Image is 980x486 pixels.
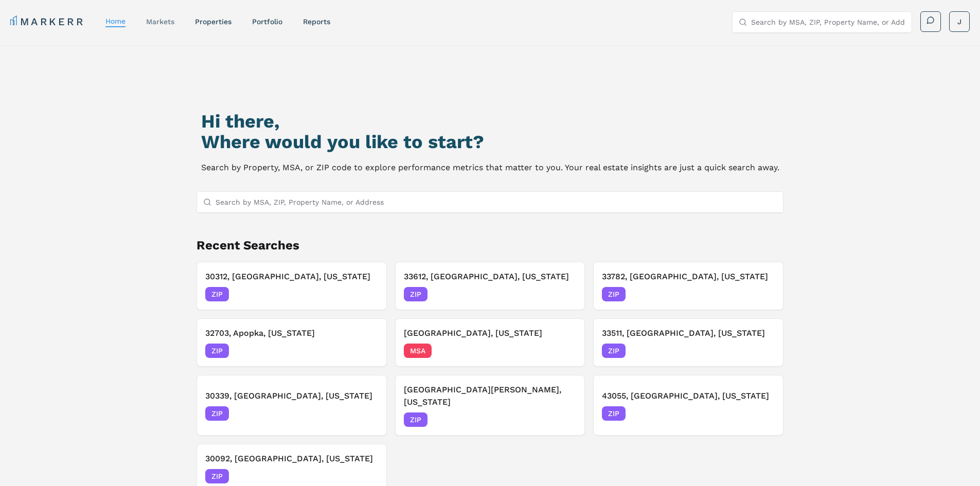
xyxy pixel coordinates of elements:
[751,12,905,32] input: Search by MSA, ZIP, Property Name, or Address
[593,262,783,310] button: Remove 33782, Pinellas Park, Florida33782, [GEOGRAPHIC_DATA], [US_STATE]ZIP[DATE]
[205,406,229,421] span: ZIP
[602,287,626,301] span: ZIP
[146,17,174,26] a: markets
[602,271,775,283] h3: 33782, [GEOGRAPHIC_DATA], [US_STATE]
[404,384,577,408] h3: [GEOGRAPHIC_DATA][PERSON_NAME], [US_STATE]
[197,237,784,254] h2: Recent Searches
[752,289,775,299] span: [DATE]
[404,287,427,301] span: ZIP
[197,262,387,310] button: Remove 30312, Atlanta, Georgia30312, [GEOGRAPHIC_DATA], [US_STATE]ZIP[DATE]
[10,14,85,29] a: MARKERR
[404,271,577,283] h3: 33612, [GEOGRAPHIC_DATA], [US_STATE]
[201,160,779,175] p: Search by Property, MSA, or ZIP code to explore performance metrics that matter to you. Your real...
[197,375,387,436] button: Remove 30339, Atlanta, Georgia30339, [GEOGRAPHIC_DATA], [US_STATE]ZIP[DATE]
[395,318,585,367] button: Remove Spartanburg, South Carolina[GEOGRAPHIC_DATA], [US_STATE]MSA[DATE]
[404,344,432,358] span: MSA
[602,390,775,402] h3: 43055, [GEOGRAPHIC_DATA], [US_STATE]
[252,17,282,26] a: Portfolio
[355,289,378,299] span: [DATE]
[201,132,779,152] h2: Where would you like to start?
[395,375,585,436] button: Remove 43035, Lewis Center, Ohio[GEOGRAPHIC_DATA][PERSON_NAME], [US_STATE]ZIP[DATE]
[752,408,775,419] span: [DATE]
[404,412,427,427] span: ZIP
[752,346,775,356] span: [DATE]
[553,346,576,356] span: [DATE]
[205,453,378,465] h3: 30092, [GEOGRAPHIC_DATA], [US_STATE]
[205,390,378,402] h3: 30339, [GEOGRAPHIC_DATA], [US_STATE]
[553,415,576,425] span: [DATE]
[205,287,229,301] span: ZIP
[105,17,126,25] a: home
[216,192,777,212] input: Search by MSA, ZIP, Property Name, or Address
[355,346,378,356] span: [DATE]
[602,406,626,421] span: ZIP
[957,16,961,27] span: J
[593,318,783,367] button: Remove 33511, Brandon, Florida33511, [GEOGRAPHIC_DATA], [US_STATE]ZIP[DATE]
[303,17,330,26] a: reports
[205,469,229,483] span: ZIP
[355,408,378,419] span: [DATE]
[205,271,378,283] h3: 30312, [GEOGRAPHIC_DATA], [US_STATE]
[553,289,576,299] span: [DATE]
[602,344,626,358] span: ZIP
[355,471,378,481] span: [DATE]
[395,262,585,310] button: Remove 33612, Tampa, Florida33612, [GEOGRAPHIC_DATA], [US_STATE]ZIP[DATE]
[205,327,378,339] h3: 32703, Apopka, [US_STATE]
[404,327,577,339] h3: [GEOGRAPHIC_DATA], [US_STATE]
[205,344,229,358] span: ZIP
[201,111,779,132] h1: Hi there,
[197,318,387,367] button: Remove 32703, Apopka, Florida32703, Apopka, [US_STATE]ZIP[DATE]
[593,375,783,436] button: Remove 43055, Newark, Ohio43055, [GEOGRAPHIC_DATA], [US_STATE]ZIP[DATE]
[602,327,775,339] h3: 33511, [GEOGRAPHIC_DATA], [US_STATE]
[949,11,970,32] button: J
[195,17,231,26] a: properties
